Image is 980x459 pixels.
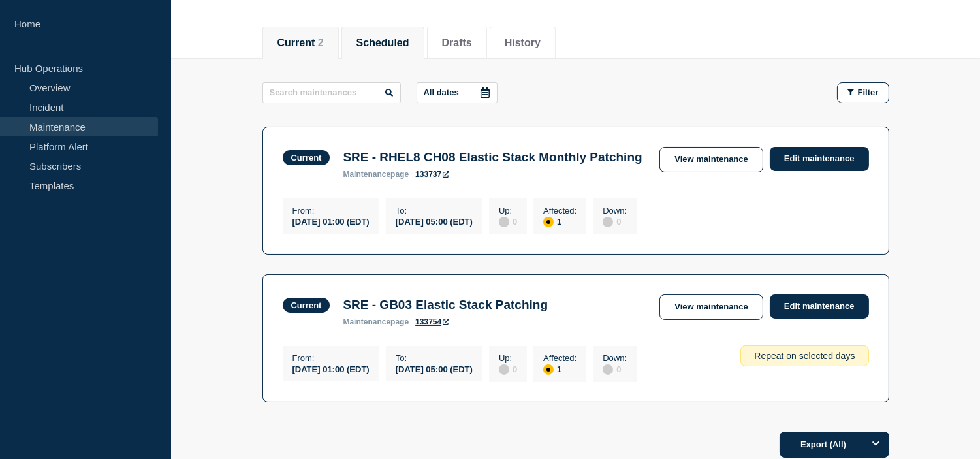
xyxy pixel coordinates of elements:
p: Down : [603,206,627,215]
p: From : [292,353,370,363]
button: Export (All) [780,432,889,458]
p: Up : [499,353,517,363]
div: disabled [499,217,509,227]
button: Drafts [442,37,472,49]
div: 1 [543,215,577,227]
button: History [505,37,541,49]
a: View maintenance [659,294,763,320]
div: [DATE] 01:00 (EDT) [292,215,370,227]
div: 1 [543,363,577,375]
p: page [343,317,409,326]
button: Current 2 [277,37,324,49]
a: View maintenance [659,147,763,172]
span: Filter [858,87,879,97]
p: To : [396,206,473,215]
h3: SRE - RHEL8 CH08 Elastic Stack Monthly Patching [343,150,642,165]
div: disabled [603,364,613,375]
button: Scheduled [356,37,409,49]
a: 133754 [415,317,449,326]
div: 0 [499,363,517,375]
div: Repeat on selected days [740,345,868,366]
div: [DATE] 05:00 (EDT) [396,363,473,374]
h3: SRE - GB03 Elastic Stack Patching [343,298,548,312]
button: All dates [417,82,498,103]
a: Edit maintenance [770,147,869,171]
div: affected [543,364,554,375]
span: maintenance [343,170,390,179]
div: disabled [499,364,509,375]
p: Down : [603,353,627,363]
p: Up : [499,206,517,215]
div: affected [543,217,554,227]
span: 2 [318,37,324,48]
div: 0 [603,363,627,375]
div: 0 [499,215,517,227]
p: From : [292,206,370,215]
div: Current [291,153,322,163]
input: Search maintenances [262,82,401,103]
div: disabled [603,217,613,227]
p: To : [396,353,473,363]
div: [DATE] 05:00 (EDT) [396,215,473,227]
a: 133737 [415,170,449,179]
button: Filter [837,82,889,103]
p: Affected : [543,353,577,363]
a: Edit maintenance [770,294,869,319]
div: 0 [603,215,627,227]
div: Current [291,300,322,310]
button: Options [863,432,889,458]
div: [DATE] 01:00 (EDT) [292,363,370,374]
span: maintenance [343,317,390,326]
p: page [343,170,409,179]
p: Affected : [543,206,577,215]
p: All dates [424,87,459,97]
